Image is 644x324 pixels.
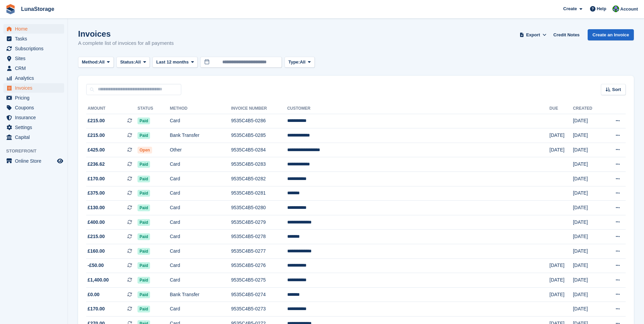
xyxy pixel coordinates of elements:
[231,114,287,128] td: 9535C4B5-0286
[15,103,56,112] span: Coupons
[15,54,56,63] span: Sites
[88,132,105,139] span: £215.00
[170,215,231,230] td: Card
[137,118,150,124] span: Paid
[3,64,64,73] a: menu
[137,147,152,154] span: Open
[88,190,105,197] span: £375.00
[170,103,231,114] th: Method
[3,73,64,83] a: menu
[6,148,68,155] span: Storefront
[573,273,604,288] td: [DATE]
[573,114,604,128] td: [DATE]
[300,59,306,66] span: All
[88,233,105,240] span: £215.00
[573,230,604,244] td: [DATE]
[15,83,56,93] span: Invoices
[137,219,150,226] span: Paid
[231,258,287,273] td: 9535C4B5-0276
[170,230,231,244] td: Card
[573,186,604,201] td: [DATE]
[231,302,287,317] td: 9535C4B5-0273
[597,5,606,12] span: Help
[156,59,188,66] span: Last 12 months
[137,204,150,211] span: Paid
[231,186,287,201] td: 9535C4B5-0281
[588,29,634,40] a: Create an Invoice
[15,34,56,43] span: Tasks
[573,201,604,215] td: [DATE]
[15,64,56,73] span: CRM
[99,59,105,66] span: All
[18,3,57,15] a: LunaStorage
[170,244,231,259] td: Card
[116,57,150,68] button: Status: All
[573,128,604,143] td: [DATE]
[56,157,64,165] a: Preview store
[231,128,287,143] td: 9535C4B5-0285
[137,190,150,197] span: Paid
[231,244,287,259] td: 9535C4B5-0277
[137,161,150,168] span: Paid
[231,157,287,172] td: 9535C4B5-0283
[137,103,170,114] th: Status
[137,233,150,240] span: Paid
[88,262,104,269] span: -£50.00
[88,117,105,124] span: £215.00
[573,157,604,172] td: [DATE]
[170,128,231,143] td: Bank Transfer
[88,204,105,211] span: £130.00
[231,103,287,114] th: Invoice Number
[137,248,150,255] span: Paid
[15,123,56,132] span: Settings
[15,113,56,122] span: Insurance
[550,258,573,273] td: [DATE]
[170,186,231,201] td: Card
[15,156,56,166] span: Online Store
[78,57,114,68] button: Method: All
[170,287,231,302] td: Bank Transfer
[137,262,150,269] span: Paid
[135,59,141,66] span: All
[563,5,577,12] span: Create
[15,44,56,53] span: Subscriptions
[137,176,150,182] span: Paid
[573,302,604,317] td: [DATE]
[170,258,231,273] td: Card
[88,276,109,284] span: £1,400.00
[573,258,604,273] td: [DATE]
[518,29,548,40] button: Export
[15,24,56,34] span: Home
[170,114,231,128] td: Card
[573,244,604,259] td: [DATE]
[612,5,619,12] img: Cathal Vaughan
[88,161,105,168] span: £236.62
[15,73,56,83] span: Analytics
[231,201,287,215] td: 9535C4B5-0280
[15,93,56,103] span: Pricing
[170,157,231,172] td: Card
[3,54,64,63] a: menu
[231,215,287,230] td: 9535C4B5-0279
[573,172,604,186] td: [DATE]
[3,24,64,34] a: menu
[82,59,99,66] span: Method:
[612,86,621,93] span: Sort
[3,93,64,103] a: menu
[231,273,287,288] td: 9535C4B5-0275
[573,215,604,230] td: [DATE]
[78,39,174,47] p: A complete list of invoices for all payments
[137,277,150,284] span: Paid
[15,132,56,142] span: Capital
[231,172,287,186] td: 9535C4B5-0282
[170,201,231,215] td: Card
[88,219,105,226] span: £400.00
[88,305,105,312] span: £170.00
[573,287,604,302] td: [DATE]
[288,59,300,66] span: Type:
[3,132,64,142] a: menu
[3,44,64,53] a: menu
[86,103,137,114] th: Amount
[137,132,150,139] span: Paid
[3,34,64,43] a: menu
